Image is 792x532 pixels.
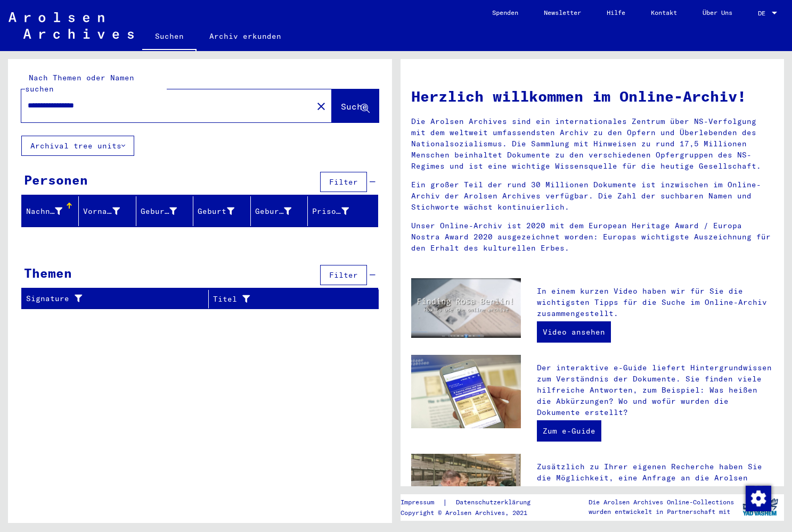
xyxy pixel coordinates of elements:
[329,177,358,187] span: Filter
[740,494,780,520] img: yv_logo.png
[589,507,734,517] p: wurden entwickelt in Partnerschaft mit
[25,73,134,94] mat-label: Nach Themen oder Namen suchen
[21,136,134,156] button: Archival tree units
[26,206,62,217] div: Nachname
[411,85,774,107] h1: Herzlich willkommen im Online-Archiv!
[312,203,364,220] div: Prisoner #
[213,294,352,305] div: Titel
[9,12,134,39] img: Arolsen_neg.svg
[401,497,443,508] a: Impressum
[332,89,379,122] button: Suche
[411,454,521,527] img: inquiries.jpg
[537,286,773,319] p: In einem kurzen Video haben wir für Sie die wichtigsten Tipps für die Suche im Online-Archiv zusa...
[312,206,348,217] div: Prisoner #
[198,203,250,220] div: Geburt‏
[142,23,197,51] a: Suchen
[320,265,367,285] button: Filter
[24,263,72,282] div: Themen
[537,321,611,343] a: Video ansehen
[255,206,291,217] div: Geburtsdatum
[24,170,88,189] div: Personen
[83,203,135,220] div: Vorname
[758,10,770,17] span: DE
[311,95,332,117] button: Clear
[401,497,543,508] div: |
[193,196,250,226] mat-header-cell: Geburt‏
[26,290,208,307] div: Signature
[26,293,195,304] div: Signature
[141,206,177,217] div: Geburtsname
[251,196,308,226] mat-header-cell: Geburtsdatum
[537,362,773,418] p: Der interaktive e-Guide liefert Hintergrundwissen zum Verständnis der Dokumente. Sie finden viele...
[79,196,136,226] mat-header-cell: Vorname
[341,101,368,112] span: Suche
[213,290,365,307] div: Titel
[329,270,358,280] span: Filter
[198,206,234,217] div: Geburt‏
[320,172,367,192] button: Filter
[26,203,78,220] div: Nachname
[83,206,119,217] div: Vorname
[308,196,377,226] mat-header-cell: Prisoner #
[746,486,771,511] img: Zustimmung ändern
[411,355,521,428] img: eguide.jpg
[411,278,521,338] img: video.jpg
[537,420,601,442] a: Zum e-Guide
[411,116,774,172] p: Die Arolsen Archives sind ein internationales Zentrum über NS-Verfolgung mit dem weltweit umfasse...
[401,508,543,518] p: Copyright © Arolsen Archives, 2021
[255,203,307,220] div: Geburtsdatum
[537,461,773,528] p: Zusätzlich zu Ihrer eigenen Recherche haben Sie die Möglichkeit, eine Anfrage an die Arolsen Arch...
[315,100,328,113] mat-icon: close
[447,497,543,508] a: Datenschutzerklärung
[22,196,79,226] mat-header-cell: Nachname
[141,203,193,220] div: Geburtsname
[589,497,734,507] p: Die Arolsen Archives Online-Collections
[411,179,774,213] p: Ein großer Teil der rund 30 Millionen Dokumente ist inzwischen im Online-Archiv der Arolsen Archi...
[197,23,294,49] a: Archiv erkunden
[136,196,193,226] mat-header-cell: Geburtsname
[411,220,774,254] p: Unser Online-Archiv ist 2020 mit dem European Heritage Award / Europa Nostra Award 2020 ausgezeic...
